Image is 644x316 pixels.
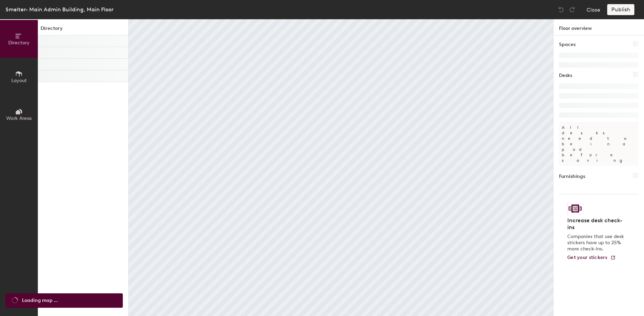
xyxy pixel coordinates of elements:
h1: Spaces [559,41,576,48]
span: Work Areas [6,115,32,121]
div: Smelter- Main Admin Building, Main Floor [6,5,114,14]
img: Redo [569,6,576,13]
h1: Furnishings [559,173,585,180]
a: Get your stickers [567,255,616,261]
p: Companies that use desk stickers have up to 25% more check-ins. [567,234,626,252]
button: Close [587,4,600,15]
h4: Increase desk check-ins [567,217,626,231]
span: Directory [8,40,30,46]
h1: Floor overview [554,19,644,35]
canvas: Map [129,19,553,316]
h1: Directory [38,25,128,35]
span: Layout [11,78,27,83]
h1: Desks [559,72,572,79]
span: Loading map ... [22,297,58,304]
span: Get your stickers [567,255,608,260]
p: All desks need to be in a pod before saving [559,122,638,166]
img: Undo [558,6,565,13]
img: Sticker logo [567,203,583,214]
